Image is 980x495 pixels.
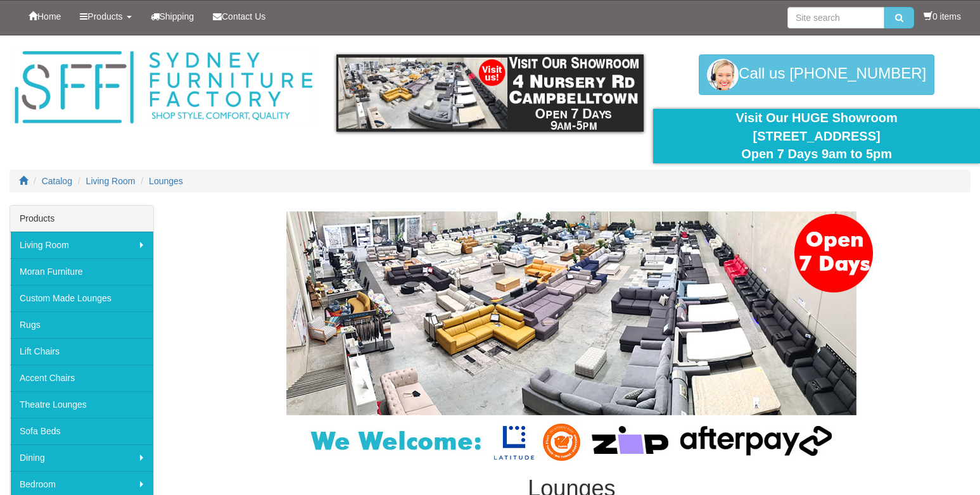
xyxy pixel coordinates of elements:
a: Catalog [42,176,72,186]
a: Theatre Lounges [10,391,153,418]
a: Products [70,1,141,32]
div: Visit Our HUGE Showroom [STREET_ADDRESS] Open 7 Days 9am to 5pm [663,109,970,163]
a: Rugs [10,311,153,338]
a: Lounges [149,176,183,186]
a: Contact Us [203,1,275,32]
img: showroom.gif [336,54,644,132]
a: Living Room [10,232,153,258]
a: Home [19,1,70,32]
img: Sydney Furniture Factory [10,48,317,127]
a: Sofa Beds [10,418,153,444]
div: Products [10,206,153,232]
a: Accent Chairs [10,365,153,391]
input: Site search [787,7,884,28]
a: Lift Chairs [10,338,153,365]
li: 0 items [924,10,961,23]
span: Home [37,11,61,22]
a: Custom Made Lounges [10,285,153,311]
a: Living Room [86,176,136,186]
a: Shipping [141,1,204,32]
span: Products [87,11,122,22]
a: Moran Furniture [10,258,153,285]
span: Shipping [160,11,194,22]
span: Contact Us [222,11,265,22]
a: Dining [10,444,153,471]
img: Lounges [255,211,888,463]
